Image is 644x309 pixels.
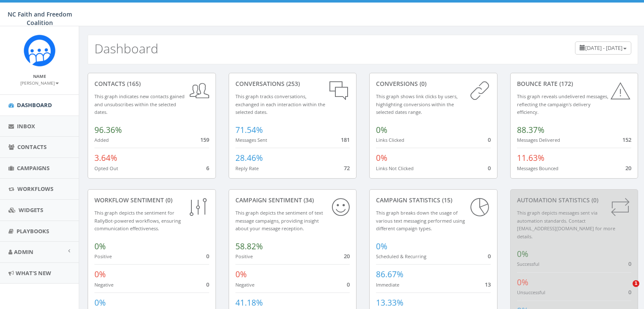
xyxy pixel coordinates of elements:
span: 0% [517,248,528,259]
span: 13 [485,281,491,288]
span: (0) [164,196,172,204]
span: Dashboard [17,101,52,109]
span: 20 [344,252,350,260]
span: Playbooks [17,227,49,235]
span: 0% [517,277,528,288]
small: Links Not Clicked [376,165,414,171]
span: 28.46% [235,152,263,163]
img: Rally_Corp_Icon.png [24,35,55,66]
small: This graph breaks down the usage of various text messaging performed using different campaign types. [376,210,465,232]
small: [PERSON_NAME] [20,80,59,86]
span: 71.54% [235,124,263,135]
small: Positive [235,253,253,259]
span: What's New [16,269,51,277]
small: Negative [94,281,113,288]
span: 41.18% [235,297,263,308]
small: Name [33,73,46,79]
small: Negative [235,281,254,288]
span: 0% [94,297,106,308]
small: Immediate [376,281,399,288]
small: This graph depicts the sentiment of text message campaigns, providing insight about your message ... [235,210,323,232]
small: Added [94,137,109,143]
span: (15) [440,196,452,204]
span: 86.67% [376,269,404,280]
span: (253) [285,80,300,88]
iframe: Intercom live chat [615,280,636,301]
small: This graph shows link clicks by users, highlighting conversions within the selected dates range. [376,93,458,115]
small: Opted Out [94,165,118,171]
span: 181 [341,136,350,143]
span: 0 [488,252,491,260]
span: NC Faith and Freedom Coalition [8,10,72,27]
small: Messages Sent [235,137,267,143]
span: Contacts [17,143,47,151]
span: 0% [94,269,106,280]
small: This graph reveals undelivered messages, reflecting the campaign's delivery efficiency. [517,93,608,115]
div: Workflow Sentiment [94,196,209,204]
span: 13.33% [376,297,404,308]
span: 0 [488,136,491,143]
small: Links Clicked [376,137,404,143]
div: Automation Statistics [517,196,632,204]
span: (34) [302,196,314,204]
small: This graph tracks conversations, exchanged in each interaction within the selected dates. [235,93,325,115]
span: 58.82% [235,241,263,252]
span: 20 [625,164,631,172]
small: This graph depicts messages sent via automation standards. Contact [EMAIL_ADDRESS][DOMAIN_NAME] f... [517,210,615,240]
span: Widgets [19,206,43,214]
span: (165) [125,80,141,88]
h2: Dashboard [94,41,158,55]
div: contacts [94,80,209,88]
span: (0) [590,196,598,204]
small: Messages Bounced [517,165,558,171]
small: This graph depicts the sentiment for RallyBot-powered workflows, ensuring communication effective... [94,210,181,232]
span: 0% [376,152,387,163]
small: Messages Delivered [517,137,560,143]
span: Admin [14,248,33,256]
small: Successful [517,261,539,267]
span: 152 [622,136,631,143]
div: Campaign Statistics [376,196,491,204]
span: [DATE] - [DATE] [585,44,622,52]
span: 96.36% [94,124,122,135]
span: 72 [344,164,350,172]
a: [PERSON_NAME] [20,79,59,86]
span: 1 [633,280,639,287]
small: Scheduled & Recurring [376,253,426,259]
span: 0 [628,260,631,268]
span: 159 [200,136,209,143]
span: Campaigns [17,164,50,172]
span: 0 [206,281,209,288]
span: (0) [418,80,426,88]
div: Campaign Sentiment [235,196,350,204]
span: 3.64% [94,152,117,163]
span: 0 [347,281,350,288]
span: 88.37% [517,124,544,135]
span: 6 [206,164,209,172]
small: Reply Rate [235,165,259,171]
span: 0 [488,164,491,172]
span: (172) [558,80,573,88]
div: conversations [235,80,350,88]
span: 0% [376,124,387,135]
small: This graph indicates new contacts gained and unsubscribes within the selected dates. [94,93,185,115]
span: 0% [94,241,106,252]
div: Bounce Rate [517,80,632,88]
div: conversions [376,80,491,88]
span: 11.63% [517,152,544,163]
span: 0 [206,252,209,260]
span: 0% [235,269,247,280]
small: Unsuccessful [517,289,545,295]
small: Positive [94,253,112,259]
span: 0% [376,241,387,252]
span: Inbox [17,122,35,130]
span: Workflows [17,185,53,193]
